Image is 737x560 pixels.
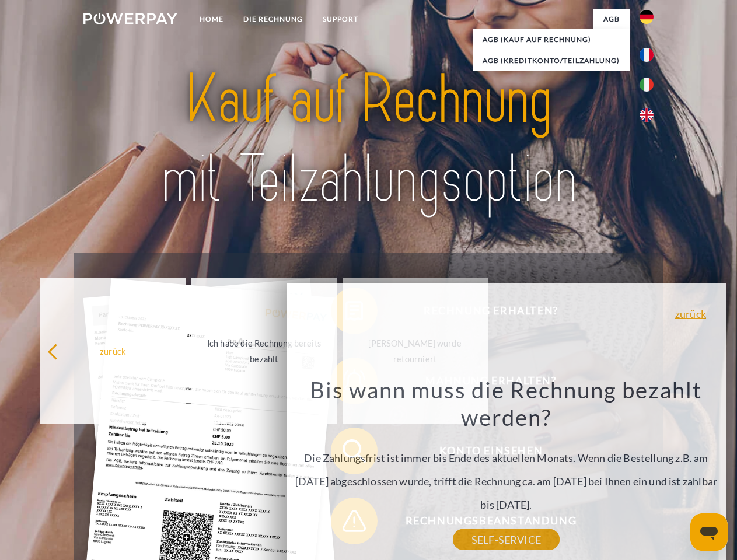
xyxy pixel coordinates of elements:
[233,9,313,30] a: DIE RECHNUNG
[473,50,630,71] a: AGB (Kreditkonto/Teilzahlung)
[640,10,654,24] img: de
[190,9,233,30] a: Home
[675,309,706,319] a: zurück
[83,13,177,24] img: logo-powerpay-white.svg
[111,56,626,223] img: title-powerpay_de.svg
[640,48,654,62] img: fr
[473,29,630,50] a: AGB (Kauf auf Rechnung)
[593,9,630,30] a: agb
[690,513,728,551] iframe: Schaltfläche zum Öffnen des Messaging-Fensters
[453,529,560,550] a: SELF-SERVICE
[294,376,719,540] div: Die Zahlungsfrist ist immer bis Ende des aktuellen Monats. Wenn die Bestellung z.B. am [DATE] abg...
[198,335,330,367] div: Ich habe die Rechnung bereits bezahlt
[640,78,654,92] img: it
[640,108,654,122] img: en
[294,376,719,432] h3: Bis wann muss die Rechnung bezahlt werden?
[313,9,368,30] a: SUPPORT
[47,343,179,359] div: zurück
